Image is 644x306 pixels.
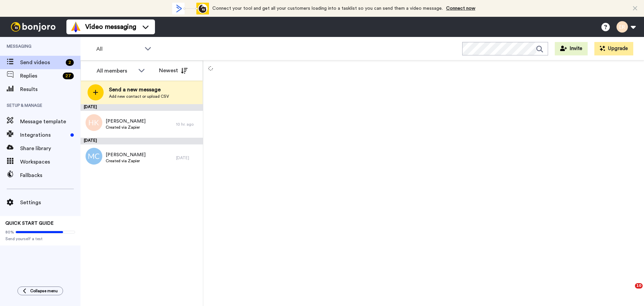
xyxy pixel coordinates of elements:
div: [DATE] [80,138,203,144]
button: Newest [154,64,193,77]
div: 2 [66,59,74,66]
span: Connect your tool and get all your customers loading into a tasklist so you can send them a video... [212,6,443,11]
span: Collapse menu [30,288,58,294]
button: Collapse menu [17,287,63,295]
span: [PERSON_NAME] [106,118,146,125]
div: 27 [63,73,74,79]
span: Created via Zapier [106,158,146,164]
span: Message template [20,118,80,126]
span: Video messaging [85,22,136,32]
div: [DATE] [80,104,203,111]
span: Workspaces [20,158,80,166]
span: Send a new message [109,86,169,94]
span: Send videos [20,58,63,67]
button: Upgrade [594,42,633,55]
span: [PERSON_NAME] [106,151,146,158]
span: Share library [20,144,80,152]
span: Created via Zapier [106,125,146,130]
span: Results [20,85,80,93]
div: 10 hr. ago [176,122,200,127]
span: Add new contact or upload CSV [109,94,169,99]
span: Fallbacks [20,171,80,179]
span: 10 [635,283,643,289]
div: All members [97,67,135,75]
span: 80% [5,229,14,235]
img: bj-logo-header-white.svg [8,22,58,32]
img: vm-color.svg [70,21,81,32]
div: [DATE] [176,155,200,161]
iframe: Intercom live chat [621,283,637,299]
img: hk.png [86,114,102,131]
span: QUICK START GUIDE [5,221,54,226]
button: Invite [555,42,588,55]
img: mc.png [86,148,102,165]
div: animation [172,3,209,14]
span: Integrations [20,131,68,139]
span: Send yourself a test [5,236,75,242]
span: Replies [20,72,60,80]
span: Settings [20,199,80,207]
span: All [96,45,141,53]
a: Connect now [446,6,475,11]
